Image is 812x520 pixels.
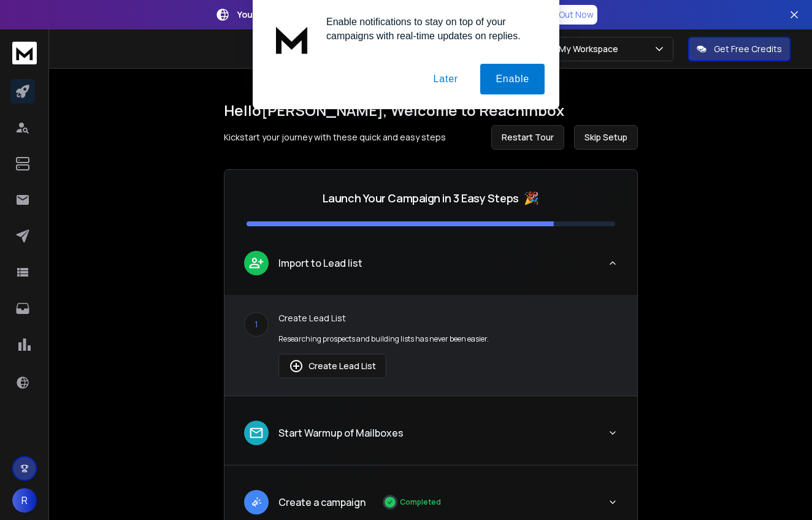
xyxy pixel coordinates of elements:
p: Create a campaign [278,495,366,510]
p: Import to Lead list [278,256,362,270]
span: Skip Setup [584,131,627,143]
button: Later [418,64,473,94]
div: Enable notifications to stay on top of your campaigns with real-time updates on replies. [316,15,545,43]
div: leadImport to Lead list [224,295,637,396]
img: notification icon [267,15,316,64]
img: lead [248,255,264,270]
p: Completed [400,497,441,507]
button: leadStart Warmup of Mailboxes [224,411,637,465]
p: Start Warmup of Mailboxes [278,426,404,440]
p: Researching prospects and building lists has never been easier. [278,334,618,344]
button: Restart Tour [491,125,564,150]
span: 🎉 [524,189,539,207]
p: Create Lead List [278,312,618,324]
p: Kickstart your journey with these quick and easy steps [224,131,446,143]
button: R [12,488,37,513]
img: lead [248,494,264,510]
img: lead [289,359,304,373]
button: leadImport to Lead list [224,241,637,295]
button: Skip Setup [574,125,638,150]
p: Launch Your Campaign in 3 Easy Steps [323,189,519,207]
img: lead [248,425,264,441]
div: 1 [244,312,269,337]
button: Create Lead List [278,354,386,378]
button: Enable [480,64,545,94]
h1: Hello [PERSON_NAME] , Welcome to ReachInbox [224,101,638,120]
